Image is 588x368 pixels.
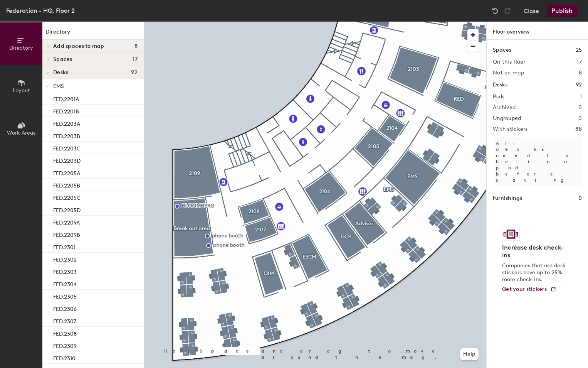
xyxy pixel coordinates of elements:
span: Directory [9,45,33,51]
span: Add spaces to map [53,43,104,49]
button: Publish [547,5,577,17]
p: FED.2301 [53,242,76,251]
p: FED.2205A [53,168,80,177]
button: Close [524,5,539,17]
p: FED.2203B [53,131,80,140]
p: FED.2205D [53,205,81,214]
p: FED.2201B [53,106,79,115]
p: FED.2203A [53,118,80,127]
h1: Floor overview [487,22,588,40]
h1: Furnishings [493,194,522,203]
p: FED.2304 [53,279,77,288]
h2: 17 [577,59,582,65]
button: Help [460,348,479,360]
p: FED.2203C [53,143,81,152]
p: FED.2209B [53,230,80,238]
h1: 0 [578,194,582,203]
p: All desks need to be in a pod before saving [493,137,582,186]
h1: Directory [42,28,144,40]
h2: 0 [578,105,582,111]
h2: On this floor [493,59,526,65]
p: FED.2309 [53,341,77,349]
h1: 25 [576,46,582,54]
h2: 0 [578,115,582,122]
span: Work Areas [7,130,35,136]
h2: 1 [580,94,582,100]
a: Get your stickers [502,286,556,293]
img: Undo [491,7,499,15]
p: Companies that use desk stickers have up to 25% more check-ins. [502,262,568,283]
span: Get your stickers [502,286,547,292]
h2: With stickers [493,126,528,132]
p: FED.2305 [53,291,77,300]
span: Desks [53,69,68,76]
span: Spaces [53,56,72,62]
p: FED.2310 [53,353,76,362]
div: Federation - HQ, Floor 2 [6,6,75,15]
span: Layout [13,87,30,94]
p: FED.2205C [53,192,81,201]
h1: 92 [576,81,582,89]
span: 17 [133,56,138,62]
h4: Increase desk check-ins [502,244,568,259]
img: Sticker logo [502,228,520,241]
h2: Ungrouped [493,115,521,122]
p: FED.2306 [53,304,77,312]
span: EMS [53,83,64,89]
h2: Not on map [493,70,524,76]
p: FED.2308 [53,328,77,337]
span: 8 [134,43,138,49]
p: FED.2302 [53,254,77,263]
h2: Pods [493,94,504,100]
h2: 8 [579,70,582,76]
p: FED.2307 [53,316,76,325]
h1: Spaces [493,46,511,54]
p: FED.2209A [53,217,80,226]
h1: Desks [493,81,507,89]
img: Redo [504,7,511,15]
h2: Archived [493,105,516,111]
p: FED.2203D [53,155,81,164]
p: FED.2205B [53,180,80,189]
h2: 88 [575,126,582,132]
span: 92 [131,69,138,76]
p: FED.2303 [53,267,77,275]
p: FED.2201A [53,94,79,103]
